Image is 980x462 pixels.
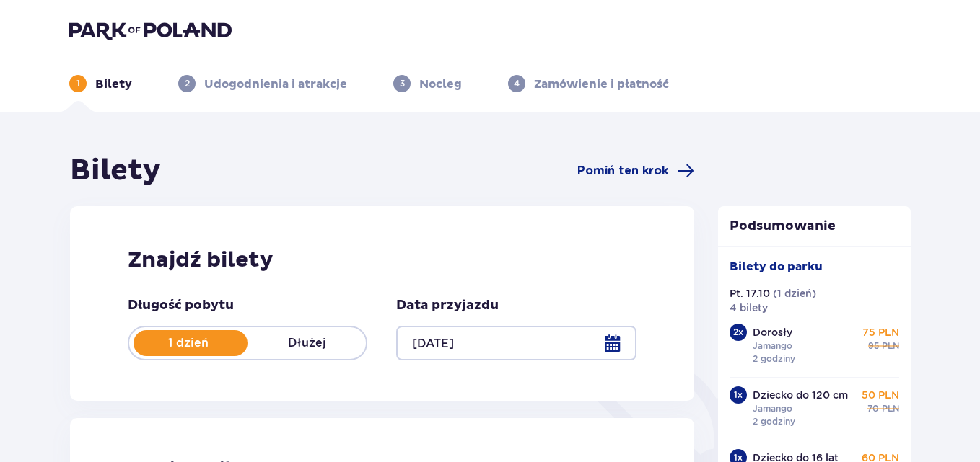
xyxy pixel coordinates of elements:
[753,352,795,365] p: 2 godziny
[69,20,232,40] img: Park of Poland logo
[862,388,899,402] p: 50 PLN
[577,162,694,179] a: Pomiń ten krok
[76,77,80,90] p: 1
[204,76,347,92] p: Udogodnienia i atrakcje
[753,388,848,402] p: Dziecko do 120 cm
[514,77,520,90] p: 4
[128,246,636,274] h2: Znajdź bilety
[882,402,899,415] p: PLN
[753,415,795,428] p: 2 godziny
[400,77,405,90] p: 3
[882,339,899,352] p: PLN
[730,301,768,315] p: 4 bilety
[577,163,668,179] span: Pomiń ten krok
[730,259,823,275] p: Bilety do parku
[868,339,879,352] p: 95
[419,76,462,92] p: Nocleg
[753,402,792,415] p: Jamango
[730,286,770,301] p: Pt. 17.10
[730,386,747,404] div: 1 x
[396,297,499,314] p: Data przyjazdu
[730,324,747,341] div: 2 x
[862,325,899,339] p: 75 PLN
[70,153,161,189] h1: Bilety
[95,76,132,92] p: Bilety
[129,335,248,351] p: 1 dzień
[753,325,792,339] p: Dorosły
[773,286,816,301] p: ( 1 dzień )
[867,402,879,415] p: 70
[718,218,911,235] p: Podsumowanie
[753,339,792,352] p: Jamango
[128,297,234,314] p: Długość pobytu
[248,335,366,351] p: Dłużej
[185,77,190,90] p: 2
[534,76,669,92] p: Zamówienie i płatność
